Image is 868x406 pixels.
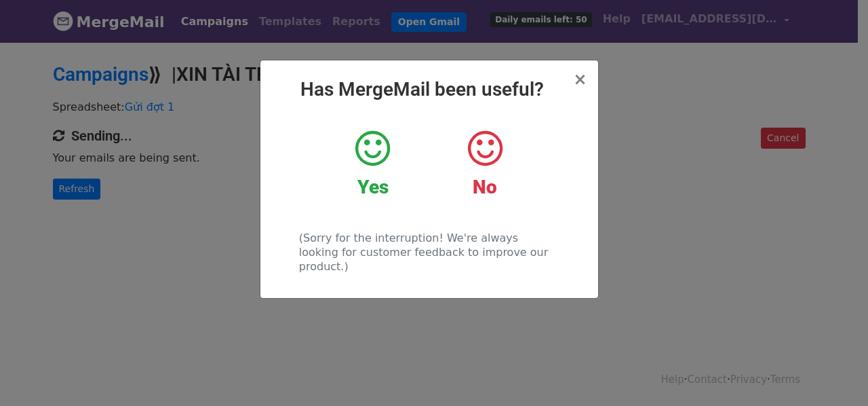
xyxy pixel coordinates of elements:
[357,176,389,198] strong: Yes
[327,128,418,199] a: Yes
[573,70,587,89] span: ×
[299,231,559,274] p: (Sorry for the interruption! We're always looking for customer feedback to improve our product.)
[271,78,587,101] h2: Has MergeMail been useful?
[473,176,497,198] strong: No
[573,71,587,88] button: Close
[439,128,530,199] a: No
